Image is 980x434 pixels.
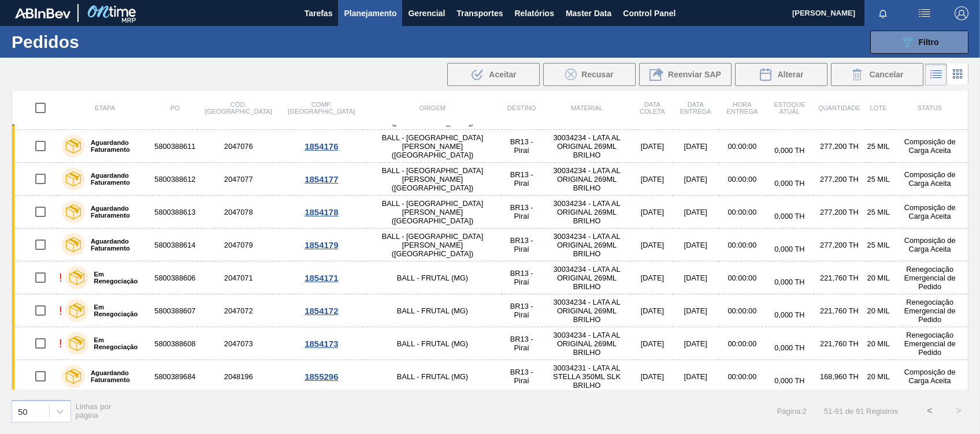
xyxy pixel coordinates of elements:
[153,130,197,163] td: 5800388611
[507,104,536,111] span: Destino
[88,304,149,317] label: Em Renegociação
[865,130,892,163] td: 25 MIL
[640,101,665,115] span: Data coleta
[623,6,675,20] span: Control Panel
[541,163,632,196] td: 30034234 - LATA AL ORIGINAL 269ML BRILHO
[865,163,892,196] td: 25 MIL
[85,369,148,383] label: Aguardando Faturamento
[281,141,362,151] div: 1854176
[153,229,197,261] td: 5800388614
[408,6,445,20] span: Gerencial
[59,271,62,285] div: !
[814,261,865,294] td: 221,760 TH
[892,130,968,163] td: Composição de Carga Aceita
[541,261,632,294] td: 30034234 - LATA AL ORIGINAL 269ML BRILHO
[281,273,362,283] div: 1854171
[447,63,540,86] button: Aceitar
[502,360,541,393] td: BR13 - Piraí
[456,6,503,20] span: Transportes
[12,294,968,327] a: !Em Renegociação58003886072047072BALL - FRUTAL (MG)BR13 - Piraí30034234 - LATA AL ORIGINAL 269ML ...
[918,6,931,20] img: userActions
[632,327,673,360] td: [DATE]
[777,70,803,79] span: Alterar
[15,8,70,18] img: TNhmsLtSVTkK8tSr43FrP2fwEKptu5GPRR3wAAAABJRU5ErkJggg==
[543,63,636,86] div: Recusar
[363,327,502,360] td: BALL - FRUTAL (MG)
[363,261,502,294] td: BALL - FRUTAL (MG)
[541,360,632,393] td: 30034231 - LATA AL STELLA 350ML SLK BRILHO
[12,35,181,48] h1: Pedidos
[892,261,968,294] td: Renegociação Emergencial de Pedido
[205,101,272,115] span: Cód. [GEOGRAPHIC_DATA]
[59,304,62,317] div: !
[719,327,766,360] td: 00:00:00
[502,261,541,294] td: BR13 - Piraí
[632,360,673,393] td: [DATE]
[281,174,362,184] div: 1854177
[281,207,362,217] div: 1854178
[831,63,923,86] div: Cancelar Pedidos em Massa
[719,360,766,393] td: 00:00:00
[892,229,968,261] td: Composição de Carga Aceita
[502,327,541,360] td: BR13 - Piraí
[170,104,180,111] span: PO
[88,336,149,350] label: Em Renegociação
[153,360,197,393] td: 5800389684
[944,396,973,425] button: >
[865,261,892,294] td: 20 MIL
[814,294,865,327] td: 221,760 TH
[814,229,865,261] td: 277,200 TH
[870,104,887,111] span: Lote
[566,6,611,20] span: Master Data
[719,130,766,163] td: 00:00:00
[197,130,279,163] td: 2047076
[541,294,632,327] td: 30034234 - LATA AL ORIGINAL 269ML BRILHO
[719,163,766,196] td: 00:00:00
[197,163,279,196] td: 2047077
[719,261,766,294] td: 00:00:00
[673,130,719,163] td: [DATE]
[892,327,968,360] td: Renegociação Emergencial de Pedido
[541,130,632,163] td: 30034234 - LATA AL ORIGINAL 269ML BRILHO
[288,101,355,115] span: Comp. [GEOGRAPHIC_DATA]
[892,360,968,393] td: Composição de Carga Aceita
[777,407,807,416] span: Página : 2
[502,196,541,229] td: BR13 - Piraí
[869,70,903,79] span: Cancelar
[632,196,673,229] td: [DATE]
[814,360,865,393] td: 168,960 TH
[673,360,719,393] td: [DATE]
[774,179,804,188] span: 0,000 TH
[502,130,541,163] td: BR13 - Piraí
[892,196,968,229] td: Composição de Carga Aceita
[818,104,860,111] span: Quantidade
[489,70,516,79] span: Aceitar
[581,70,613,79] span: Recusar
[864,5,901,21] button: Notificações
[639,63,732,86] button: Reenviar SAP
[363,196,502,229] td: BALL - [GEOGRAPHIC_DATA][PERSON_NAME] ([GEOGRAPHIC_DATA])
[305,6,333,20] span: Tarefas
[955,6,968,20] img: Logout
[281,240,362,250] div: 1854179
[668,70,721,79] span: Reenviar SAP
[281,306,362,316] div: 1854172
[774,101,805,115] span: Estoque atual
[571,104,603,111] span: Material
[197,327,279,360] td: 2047073
[632,229,673,261] td: [DATE]
[831,63,923,86] button: Cancelar
[12,360,968,393] a: Aguardando Faturamento58003896842048196BALL - FRUTAL (MG)BR13 - Piraí30034231 - LATA AL STELLA 35...
[18,406,28,416] div: 50
[85,238,148,252] label: Aguardando Faturamento
[918,104,942,111] span: Status
[281,339,362,349] div: 1854173
[514,6,554,20] span: Relatórios
[673,196,719,229] td: [DATE]
[153,196,197,229] td: 5800388613
[541,229,632,261] td: 30034234 - LATA AL ORIGINAL 269ML BRILHO
[541,196,632,229] td: 30034234 - LATA AL ORIGINAL 269ML BRILHO
[59,337,62,350] div: !
[774,310,804,319] span: 0,000 TH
